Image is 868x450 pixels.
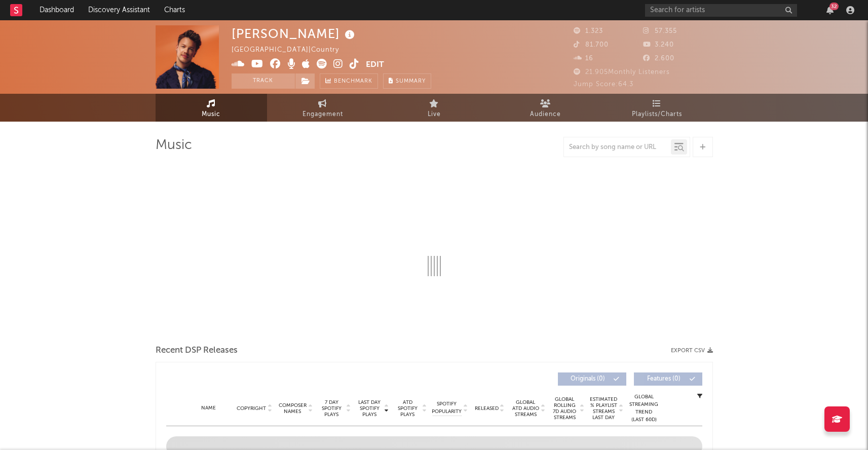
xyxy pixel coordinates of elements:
a: Music [156,94,267,122]
span: Music [202,108,220,121]
button: Originals(0) [558,372,626,386]
span: Spotify Popularity [432,400,462,416]
span: Last Day Spotify Plays [356,399,383,418]
span: Estimated % Playlist Streams Last Day [590,396,618,421]
button: Export CSV [671,348,713,354]
span: 7 Day Spotify Plays [318,399,345,418]
a: Playlists/Charts [601,94,713,122]
span: Live [428,108,441,121]
button: 32 [826,6,834,14]
span: Composer Names [278,402,307,415]
a: Live [379,94,490,122]
a: Audience [490,94,601,122]
input: Search by song name or URL [564,143,671,152]
span: Playlists/Charts [632,108,682,121]
span: ATD Spotify Plays [394,399,421,418]
button: Summary [383,73,431,89]
span: Summary [396,79,426,84]
span: Copyright [237,405,266,411]
input: Search for artists [645,4,797,17]
div: [GEOGRAPHIC_DATA] | Country [232,44,351,56]
div: Global Streaming Trend (Last 60D) [629,393,659,424]
span: 1.323 [574,28,603,34]
span: 81.700 [574,42,609,48]
span: Global Rolling 7D Audio Streams [551,396,579,421]
div: Name [186,404,231,412]
span: 3.240 [643,42,674,48]
span: Originals ( 0 ) [564,376,611,382]
span: 2.600 [643,55,674,62]
span: Recent DSP Releases [156,345,238,357]
a: Engagement [267,94,379,122]
span: Benchmark [334,76,372,88]
span: Engagement [303,108,343,121]
span: Global ATD Audio Streams [512,399,540,418]
a: Benchmark [320,73,378,89]
button: Edit [366,59,384,71]
button: Features(0) [634,372,702,386]
span: Released [475,405,499,411]
span: 57.355 [643,28,677,34]
span: Audience [530,108,561,121]
span: Features ( 0 ) [640,376,687,382]
button: Track [232,73,295,89]
div: 32 [829,3,839,10]
span: 21.905 Monthly Listeners [574,69,670,76]
span: Jump Score: 64.3 [574,81,633,88]
span: 16 [574,55,593,62]
div: [PERSON_NAME] [232,25,357,42]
